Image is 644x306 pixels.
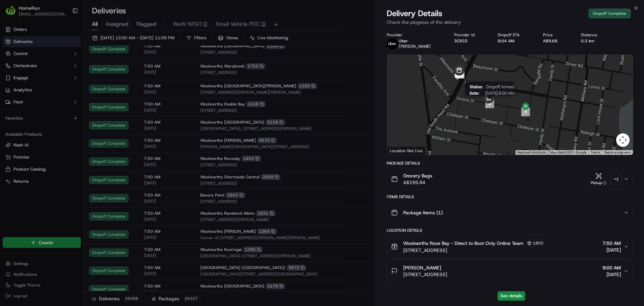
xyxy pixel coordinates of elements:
[616,133,630,147] button: Map camera controls
[602,264,621,271] span: 9:00 AM
[7,98,12,103] div: 📗
[114,66,122,74] button: Start new chat
[589,180,609,186] div: Pickup
[486,84,514,89] span: Dropoff Arrived
[482,91,514,96] span: [DATE] 8:00 AM
[403,172,432,179] span: Grocery Bags
[454,32,487,38] div: Provider Id
[47,114,81,119] a: Powered byPylon
[399,38,431,44] p: Uber
[497,291,525,301] button: See details
[589,173,609,186] button: Pickup
[389,146,411,155] img: Google
[611,174,621,184] div: + 1
[17,43,121,50] input: Got a question? Start typing here...
[602,247,621,253] span: [DATE]
[387,228,633,233] div: Location Details
[543,32,570,38] div: Price
[389,146,411,155] a: Open this area in Google Maps (opens a new window)
[469,84,483,89] span: Status :
[517,150,546,155] button: Keyboard shortcuts
[602,240,621,247] span: 7:50 AM
[387,235,633,258] button: Woolworths Rose Bay - Direct to Boot Only Online Team1800[STREET_ADDRESS]7:50 AM[DATE]
[403,271,447,278] span: [STREET_ADDRESS]
[13,97,51,104] span: Knowledge Base
[399,44,431,49] span: [PERSON_NAME]
[533,241,543,246] span: 1800
[403,179,432,186] span: A$195.94
[403,264,441,271] span: [PERSON_NAME]
[403,247,546,254] span: [STREET_ADDRESS]
[23,64,110,71] div: Start new chat
[589,173,621,186] button: Pickup+1
[387,32,443,38] div: Provider
[387,146,426,155] div: Location Not Live
[602,271,621,278] span: [DATE]
[550,150,587,154] span: Map data ©2025 Google
[387,19,633,26] p: Check the progress of the delivery
[498,32,532,38] div: Dropoff ETA
[387,260,633,282] button: [PERSON_NAME][STREET_ADDRESS]9:00 AM[DATE]
[7,7,20,20] img: Nash
[63,97,108,104] span: API Documentation
[581,38,610,44] div: 0.3 km
[7,27,122,38] p: Welcome 👋
[498,38,532,44] div: 8:04 AM
[4,95,54,107] a: 📗Knowledge Base
[387,8,442,19] span: Delivery Details
[7,64,19,76] img: 1736555255976-a54dd68f-1ca7-489b-9aae-adbdc363a1c4
[469,91,479,96] span: Date :
[23,71,85,76] div: We're available if you need us!
[403,209,443,216] span: Package Items ( 1 )
[591,150,600,154] a: Terms (opens in new tab)
[387,38,397,49] img: uber-new-logo.jpeg
[387,161,633,166] div: Package Details
[543,38,570,44] div: A$9.68
[485,99,494,108] div: 8
[387,194,633,200] div: Items Details
[604,150,631,154] a: Report a map error
[387,168,633,190] button: Grocery BagsA$195.94Pickup+1
[54,95,110,107] a: 💻API Documentation
[454,38,468,44] button: 3C933
[387,202,633,223] button: Package Items (1)
[521,107,530,116] div: 9
[67,114,81,119] span: Pylon
[403,240,524,247] span: Woolworths Rose Bay - Direct to Boot Only Online Team
[581,32,610,38] div: Distance
[57,98,62,103] div: 💻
